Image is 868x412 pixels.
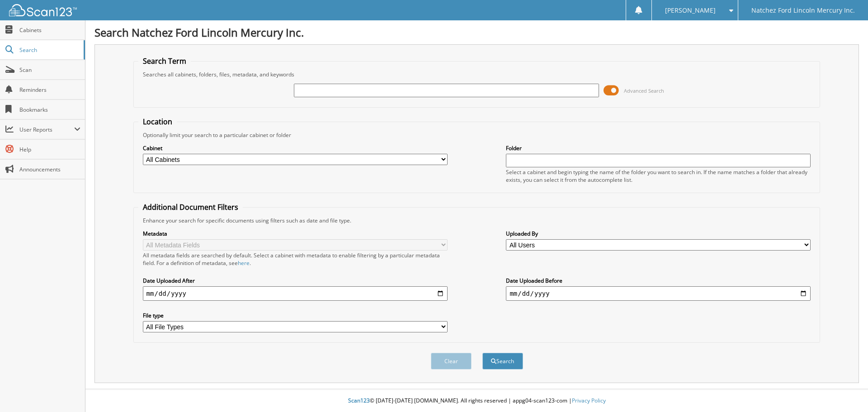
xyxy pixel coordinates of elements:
button: Search [482,353,523,369]
input: end [506,286,811,301]
span: Search [19,46,79,54]
span: Reminders [19,86,80,94]
img: scan123-logo-white.svg [9,4,77,16]
a: Privacy Policy [572,397,606,404]
div: Optionally limit your search to a particular cabinet or folder [138,131,816,139]
label: Folder [506,144,811,152]
span: Cabinets [19,26,80,34]
span: User Reports [19,126,74,133]
span: Advanced Search [624,87,664,94]
label: Metadata [143,230,448,237]
button: Clear [431,353,472,369]
label: Cabinet [143,144,448,152]
legend: Additional Document Filters [138,202,243,212]
legend: Location [138,117,177,127]
input: start [143,286,448,301]
a: here [238,259,250,267]
span: Help [19,146,80,153]
span: [PERSON_NAME] [665,8,716,13]
div: © [DATE]-[DATE] [DOMAIN_NAME]. All rights reserved | appg04-scan123-com | [85,390,868,412]
div: All metadata fields are searched by default. Select a cabinet with metadata to enable filtering b... [143,251,448,267]
label: File type [143,312,448,319]
legend: Search Term [138,56,191,66]
div: Searches all cabinets, folders, files, metadata, and keywords [138,71,816,78]
span: Announcements [19,166,80,173]
h1: Search Natchez Ford Lincoln Mercury Inc. [94,25,859,40]
div: Enhance your search for specific documents using filters such as date and file type. [138,217,816,224]
span: Scan123 [348,397,370,404]
label: Uploaded By [506,230,811,237]
div: Select a cabinet and begin typing the name of the folder you want to search in. If the name match... [506,168,811,184]
label: Date Uploaded After [143,277,448,284]
span: Bookmarks [19,106,80,114]
span: Scan [19,66,80,74]
span: Natchez Ford Lincoln Mercury Inc. [751,8,855,13]
label: Date Uploaded Before [506,277,811,284]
